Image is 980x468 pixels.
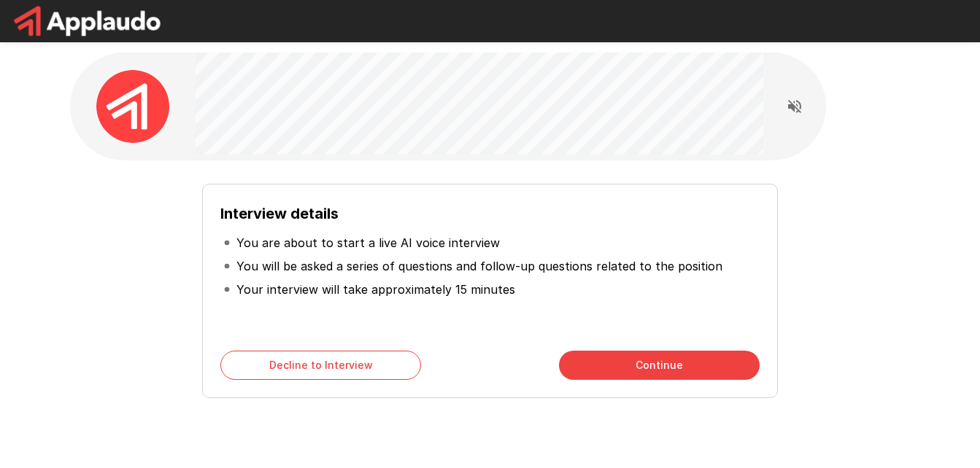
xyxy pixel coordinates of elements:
button: Continue [559,351,760,380]
button: Read questions aloud [780,92,809,121]
button: Decline to Interview [220,351,421,380]
p: You will be asked a series of questions and follow-up questions related to the position [236,257,722,275]
p: You are about to start a live AI voice interview [236,234,500,251]
p: Your interview will take approximately 15 minutes [236,281,515,298]
img: applaudo_avatar.png [96,70,169,143]
b: Interview details [220,205,339,222]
